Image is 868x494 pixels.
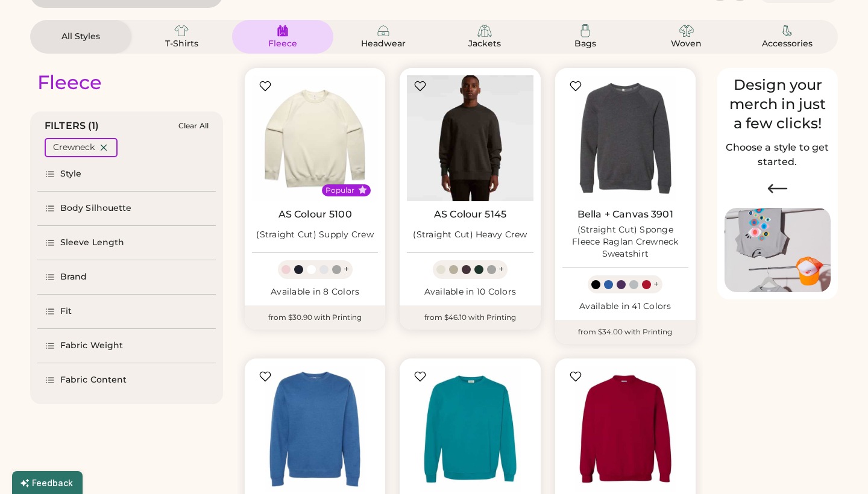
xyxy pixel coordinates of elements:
div: Design your merch in just a few clicks! [725,75,831,133]
img: Comfort Colors 1566 Garment-Dyed Sweatshirt [407,366,533,492]
div: Brand [60,271,87,283]
div: from $46.10 with Printing [400,305,540,330]
div: FILTERS (1) [45,119,99,133]
div: Crewneck [53,142,95,154]
img: Gildan 18000 Heavy Blend™ Crewneck Sweatshirt [562,366,688,492]
img: T-Shirts Icon [174,23,189,38]
a: AS Colour 5100 [278,208,352,220]
img: Woven Icon [679,23,694,38]
div: Accessories [760,38,814,50]
a: Bella + Canvas 3901 [577,208,673,220]
img: Accessories Icon [780,23,794,38]
img: Image of Lisa Congdon Eye Print on T-Shirt and Hat [725,208,831,293]
div: from $30.90 with Printing [245,305,385,330]
div: + [653,278,659,291]
img: AS Colour 5145 (Straight Cut) Heavy Crew [407,75,533,201]
img: BELLA + CANVAS 3901 (Straight Cut) Sponge Fleece Raglan Crewneck Sweatshirt [562,75,688,201]
div: Body Silhouette [60,202,132,214]
button: Popular Style [358,186,367,195]
div: Fleece [37,70,102,95]
div: Headwear [356,38,410,50]
div: + [344,263,349,276]
div: All Styles [54,31,108,43]
div: from $34.00 with Printing [555,320,696,344]
div: Fit [60,305,72,317]
div: (Straight Cut) Supply Crew [256,229,374,241]
img: Bags Icon [578,23,593,38]
div: Available in 10 Colors [407,286,533,298]
div: Bags [558,38,612,50]
div: Available in 8 Colors [252,286,378,298]
div: Fabric Weight [60,340,123,352]
div: T-Shirts [154,38,209,50]
div: Available in 41 Colors [562,301,688,313]
div: Style [60,168,82,180]
img: Independent Trading Co. SS3000 Midweight Sweatshirt [252,366,378,492]
a: AS Colour 5145 [434,208,506,220]
div: Sleeve Length [60,237,124,249]
div: Popular [325,186,354,195]
div: Jackets [458,38,512,50]
img: Headwear Icon [376,23,391,38]
div: (Straight Cut) Heavy Crew [413,229,527,241]
img: AS Colour 5100 (Straight Cut) Supply Crew [252,75,378,201]
div: + [498,263,504,276]
div: Fleece [256,38,310,50]
img: Jackets Icon [477,23,492,38]
img: Fleece Icon [275,23,290,38]
div: Woven [659,38,714,50]
div: (Straight Cut) Sponge Fleece Raglan Crewneck Sweatshirt [562,224,688,260]
h2: Choose a style to get started. [725,140,831,169]
div: Clear All [178,122,209,130]
div: Fabric Content [60,374,127,386]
